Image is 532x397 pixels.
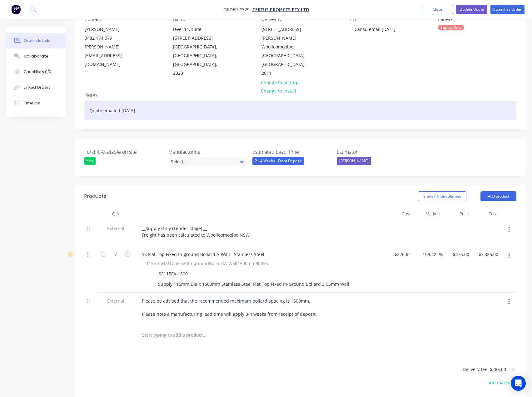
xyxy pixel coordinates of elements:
div: Total [472,208,501,220]
button: Close [422,5,453,14]
div: SS115FA-1500 [156,269,190,278]
button: Submit as Order [490,5,525,14]
div: [STREET_ADDRESS][PERSON_NAME]Woolloomooloo, [GEOGRAPHIC_DATA], [GEOGRAPHIC_DATA], 2011 [256,25,319,78]
div: __Supply Only (Tender stage) __ Freight has been calculated to Woolloomooloo NSW [137,224,255,239]
button: Order details [6,33,66,48]
div: Price [443,208,472,220]
span: % [439,251,443,258]
div: [STREET_ADDRESS][PERSON_NAME] [261,25,313,43]
div: [PERSON_NAME]0482 174 079[PERSON_NAME][EMAIL_ADDRESS][DOMAIN_NAME] [79,25,142,69]
div: Please be advised that the recommended maximum bollard spacing is 1500mm. Please note a manufactu... [137,296,322,319]
label: Manufacturing [168,148,246,156]
div: Products [84,193,106,200]
div: Cansu email [DATE] [350,25,400,34]
button: Show / Hide columns [418,191,466,201]
div: Select... [168,157,246,166]
button: Checklists 0/0 [6,64,66,80]
div: Qty [97,208,134,220]
span: Order #329 - [223,7,252,13]
button: Update Quote [456,5,487,14]
div: Checklists 0/0 [24,69,51,75]
div: level 11, suite [STREET_ADDRESS] [173,25,225,43]
div: 0482 174 079 [85,34,137,43]
div: Quote emailed [DATE]. [84,101,516,120]
div: [PERSON_NAME] [337,157,371,165]
div: [PERSON_NAME][EMAIL_ADDRESS][DOMAIN_NAME] [85,43,137,69]
div: Deliver to [261,16,340,22]
label: Estimated Lead Time [252,148,331,156]
div: [PERSON_NAME] [85,25,137,34]
img: Factory [11,5,21,14]
span: 115mmFlatTopFixedIn-groundBollardA-Wall1500mm304SS [146,260,268,267]
button: Change to pick up [258,78,302,86]
button: add markup [484,378,516,387]
a: Certus Projects Pty Ltd [252,7,309,13]
div: Open Intercom Messenger [511,376,526,391]
div: SS Flat Top Fixed In-ground Bollard A-Wall - Stainless Steel [137,250,269,259]
button: Collaborate [6,48,66,64]
button: Linked Orders [6,80,66,95]
div: Supply Only [438,25,464,30]
div: Bill to [173,16,251,22]
div: Supply 115mm Dia x 1500mm Stainless Steel Flat Top Fixed In-Ground Bollard 3.05mm Wall [156,279,352,289]
button: Change to install [258,87,300,95]
div: Yes [84,157,96,165]
label: Estimator [337,148,415,156]
span: External [99,298,132,304]
button: Add product [480,191,516,201]
div: Notes [84,92,516,98]
div: [GEOGRAPHIC_DATA], [GEOGRAPHIC_DATA], [GEOGRAPHIC_DATA], 2020 [173,43,225,78]
div: level 11, suite [STREET_ADDRESS][GEOGRAPHIC_DATA], [GEOGRAPHIC_DATA], [GEOGRAPHIC_DATA], 2020 [168,25,230,78]
span: Delivery fee [463,366,487,372]
div: Order details [24,38,50,43]
div: Woolloomooloo, [GEOGRAPHIC_DATA], [GEOGRAPHIC_DATA], 2011 [261,43,313,78]
div: 2 - 4 Weeks - From Deposit [252,157,304,165]
span: $285.00 [490,366,506,373]
div: Collaborate [24,53,48,59]
div: Markup [413,208,442,220]
div: Cost [384,208,413,220]
div: Timeline [24,100,40,106]
input: Start typing to add a product... [142,329,267,341]
button: Timeline [6,95,66,111]
div: Linked Orders [24,85,51,90]
div: PO [350,16,428,22]
div: Labels [438,16,516,22]
span: External [99,225,132,232]
div: Contact [84,16,163,22]
label: Forklift Avaliable on site [84,148,162,156]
